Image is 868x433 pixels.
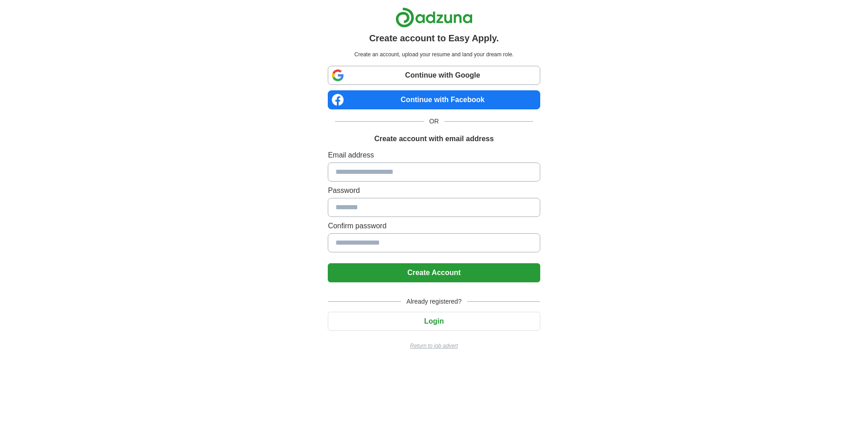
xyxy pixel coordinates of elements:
[401,297,467,306] span: Already registered?
[369,31,499,45] h1: Create account to Easy Apply.
[424,117,444,126] span: OR
[374,133,493,144] h1: Create account with email address
[328,312,540,331] button: Login
[328,342,540,350] a: Return to job advert
[328,185,540,196] label: Password
[330,50,538,59] p: Create an account, upload your resume and land your dream role.
[328,317,540,325] a: Login
[395,7,473,28] img: Adzuna logo
[328,90,540,109] a: Continue with Facebook
[328,221,540,231] label: Confirm password
[328,66,540,85] a: Continue with Google
[328,263,540,282] button: Create Account
[328,150,540,161] label: Email address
